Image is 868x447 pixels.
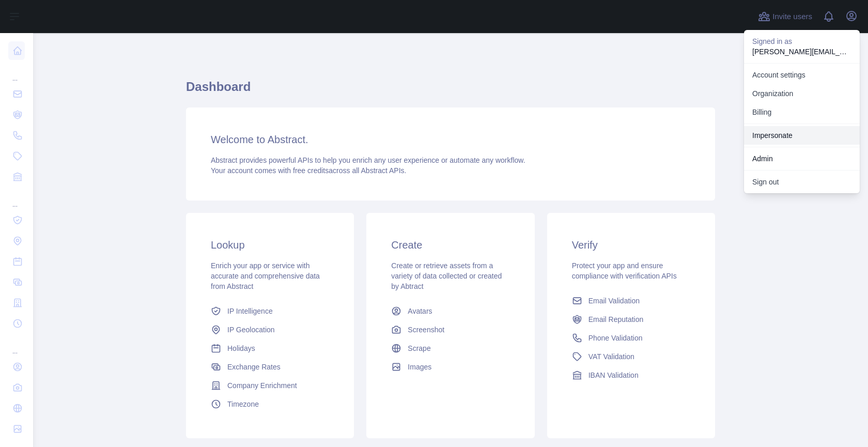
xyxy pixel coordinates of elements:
[387,302,514,320] a: Avatars
[227,306,273,316] span: IP Intelligence
[387,358,514,376] a: Images
[588,333,643,343] span: Phone Validation
[588,296,640,306] span: Email Validation
[744,126,860,145] a: Impersonate
[227,362,281,372] span: Exchange Rates
[387,339,514,358] a: Scrape
[756,8,814,25] button: Invite users
[207,302,333,320] a: IP Intelligence
[408,343,430,353] span: Scrape
[211,166,406,175] span: Your account comes with across all Abstract APIs.
[387,320,514,339] a: Screenshot
[293,166,329,175] span: free credits
[207,376,333,395] a: Company Enrichment
[207,320,333,339] a: IP Geolocation
[744,103,860,121] button: Billing
[568,329,694,347] a: Phone Validation
[227,325,275,335] span: IP Geolocation
[207,339,333,358] a: Holidays
[744,84,860,103] a: Organization
[744,66,860,84] a: Account settings
[408,362,431,372] span: Images
[568,366,694,384] a: IBAN Validation
[211,238,329,252] h3: Lookup
[752,36,851,47] p: Signed in as
[211,156,525,164] span: Abstract provides powerful APIs to help you enrich any user experience or automate any workflow.
[572,261,677,280] span: Protect your app and ensure compliance with verification APIs
[588,314,644,325] span: Email Reputation
[568,291,694,310] a: Email Validation
[744,173,860,191] button: Sign out
[186,79,715,103] h1: Dashboard
[408,306,432,316] span: Avatars
[227,399,259,409] span: Timezone
[8,62,25,83] div: ...
[588,351,634,362] span: VAT Validation
[207,358,333,376] a: Exchange Rates
[8,188,25,209] div: ...
[227,380,297,391] span: Company Enrichment
[572,238,690,252] h3: Verify
[391,238,509,252] h3: Create
[568,347,694,366] a: VAT Validation
[568,310,694,329] a: Email Reputation
[227,343,255,353] span: Holidays
[408,325,444,335] span: Screenshot
[772,11,812,23] span: Invite users
[744,149,860,168] a: Admin
[752,47,851,57] p: [PERSON_NAME][EMAIL_ADDRESS][PERSON_NAME][DOMAIN_NAME]
[8,335,25,356] div: ...
[391,261,502,290] span: Create or retrieve assets from a variety of data collected or created by Abtract
[588,370,639,380] span: IBAN Validation
[211,261,320,290] span: Enrich your app or service with accurate and comprehensive data from Abstract
[207,395,333,413] a: Timezone
[211,132,690,147] h3: Welcome to Abstract.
